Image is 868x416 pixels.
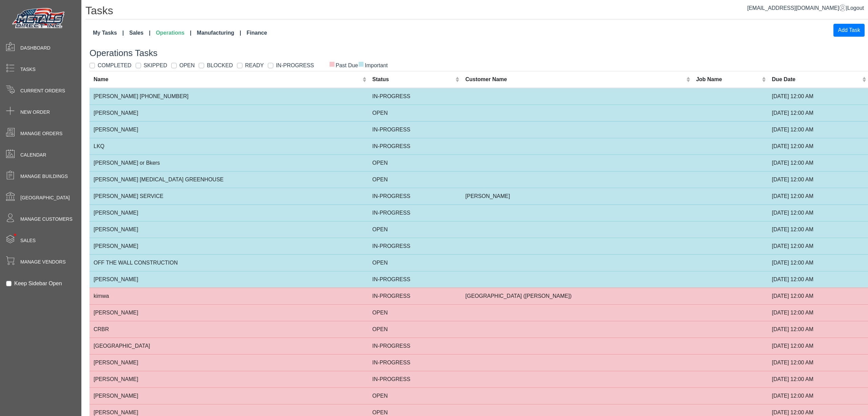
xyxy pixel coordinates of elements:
[20,109,50,116] span: New Order
[466,75,685,84] div: Customer Name
[747,5,846,11] a: [EMAIL_ADDRESS][DOMAIN_NAME]
[768,105,868,121] td: [DATE] 12:00 AM
[90,121,368,138] td: [PERSON_NAME]
[94,75,361,84] div: Name
[90,254,368,271] td: OFF THE WALL CONSTRUCTION
[20,194,70,201] span: [GEOGRAPHIC_DATA]
[90,288,368,304] td: kimwa
[368,171,461,188] td: OPEN
[179,61,195,70] label: OPEN
[768,204,868,221] td: [DATE] 12:00 AM
[90,221,368,238] td: [PERSON_NAME]
[90,238,368,254] td: [PERSON_NAME]
[90,354,368,371] td: [PERSON_NAME]
[20,44,51,52] span: Dashboard
[20,216,73,223] span: Manage Customers
[358,61,364,66] span: ■
[90,155,368,171] td: [PERSON_NAME] or Bkers
[768,88,868,105] td: [DATE] 12:00 AM
[194,26,244,40] a: Manufacturing
[20,151,46,159] span: Calendar
[768,288,868,304] td: [DATE] 12:00 AM
[368,304,461,321] td: OPEN
[20,130,62,137] span: Manage Orders
[90,26,126,40] a: My Tasks
[368,288,461,304] td: IN-PROGRESS
[368,254,461,271] td: OPEN
[696,75,760,84] div: Job Name
[372,75,454,84] div: Status
[276,61,314,70] label: IN-PROGRESS
[358,62,388,68] span: Important
[368,105,461,121] td: OPEN
[368,387,461,404] td: OPEN
[368,121,461,138] td: IN-PROGRESS
[20,237,36,244] span: Sales
[245,61,264,70] label: READY
[98,61,132,70] label: COMPLETED
[768,171,868,188] td: [DATE] 12:00 AM
[14,279,62,288] label: Keep Sidebar Open
[368,155,461,171] td: OPEN
[368,188,461,204] td: IN-PROGRESS
[20,258,66,266] span: Manage Vendors
[90,371,368,387] td: [PERSON_NAME]
[368,221,461,238] td: OPEN
[768,271,868,288] td: [DATE] 12:00 AM
[461,188,692,204] td: [PERSON_NAME]
[90,48,868,58] h3: Operations Tasks
[85,4,868,19] h1: Tasks
[368,338,461,354] td: IN-PROGRESS
[90,387,368,404] td: [PERSON_NAME]
[768,387,868,404] td: [DATE] 12:00 AM
[768,371,868,387] td: [DATE] 12:00 AM
[833,24,865,37] button: Add Task
[768,321,868,338] td: [DATE] 12:00 AM
[368,138,461,155] td: IN-PROGRESS
[768,338,868,354] td: [DATE] 12:00 AM
[368,354,461,371] td: IN-PROGRESS
[90,188,368,204] td: [PERSON_NAME] SERVICE
[368,271,461,288] td: IN-PROGRESS
[20,173,68,180] span: Manage Buildings
[768,138,868,155] td: [DATE] 12:00 AM
[6,224,24,246] span: •
[329,61,335,66] span: ■
[768,121,868,138] td: [DATE] 12:00 AM
[153,26,194,40] a: Operations
[90,271,368,288] td: [PERSON_NAME]
[144,61,167,70] label: SKIPPED
[368,88,461,105] td: IN-PROGRESS
[90,88,368,105] td: [PERSON_NAME] [PHONE_NUMBER]
[90,204,368,221] td: [PERSON_NAME]
[768,221,868,238] td: [DATE] 12:00 AM
[90,138,368,155] td: LKQ
[768,188,868,204] td: [DATE] 12:00 AM
[847,5,864,11] span: Logout
[90,321,368,338] td: CRBR
[772,75,861,84] div: Due Date
[20,66,36,73] span: Tasks
[244,26,270,40] a: Finance
[90,171,368,188] td: [PERSON_NAME] [MEDICAL_DATA] GREENHOUSE
[368,371,461,387] td: IN-PROGRESS
[368,204,461,221] td: IN-PROGRESS
[768,155,868,171] td: [DATE] 12:00 AM
[20,87,65,94] span: Current Orders
[368,238,461,254] td: IN-PROGRESS
[90,338,368,354] td: [GEOGRAPHIC_DATA]
[461,288,692,304] td: [GEOGRAPHIC_DATA] ([PERSON_NAME])
[747,4,864,12] div: |
[768,254,868,271] td: [DATE] 12:00 AM
[768,238,868,254] td: [DATE] 12:00 AM
[90,105,368,121] td: [PERSON_NAME]
[329,62,358,68] span: Past Due
[768,354,868,371] td: [DATE] 12:00 AM
[10,6,68,31] img: Metals Direct Inc Logo
[90,304,368,321] td: [PERSON_NAME]
[126,26,153,40] a: Sales
[768,304,868,321] td: [DATE] 12:00 AM
[207,61,233,70] label: BLOCKED
[368,321,461,338] td: OPEN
